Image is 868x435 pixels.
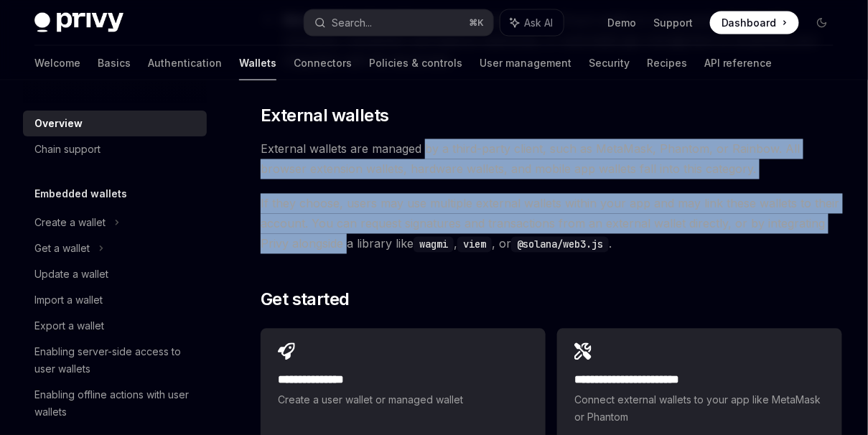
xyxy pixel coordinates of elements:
[414,237,454,253] code: wagmi
[811,11,834,34] button: Toggle dark mode
[457,237,492,253] code: viem
[23,287,207,313] a: Import a wallet
[369,46,462,80] a: Policies & controls
[500,10,564,36] button: Ask AI
[470,17,485,29] span: ⌘ K
[34,141,101,158] div: Chain support
[710,11,799,34] a: Dashboard
[261,139,842,179] span: External wallets are managed by a third-party client, such as MetaMask, Phantom, or Rainbow. All ...
[261,289,349,312] span: Get started
[653,16,693,30] a: Support
[23,382,207,425] a: Enabling offline actions with user wallets
[34,386,198,421] div: Enabling offline actions with user wallets
[239,46,276,80] a: Wallets
[34,13,123,33] img: dark logo
[98,46,131,80] a: Basics
[332,14,372,32] div: Search...
[511,237,609,253] code: @solana/web3.js
[607,16,636,30] a: Demo
[261,105,388,128] span: External wallets
[34,266,108,283] div: Update a wallet
[23,261,207,287] a: Update a wallet
[722,16,777,30] span: Dashboard
[23,339,207,382] a: Enabling server-side access to user wallets
[34,291,103,309] div: Import a wallet
[647,46,687,80] a: Recipes
[261,194,842,254] span: If they choose, users may use multiple external wallets within your app and may link these wallet...
[574,392,825,426] span: Connect external wallets to your app like MetaMask or Phantom
[480,46,571,80] a: User management
[23,111,207,136] a: Overview
[148,46,222,80] a: Authentication
[34,214,106,231] div: Create a wallet
[304,10,493,36] button: Search...⌘K
[23,136,207,162] a: Chain support
[34,240,90,257] div: Get a wallet
[34,343,198,378] div: Enabling server-side access to user wallets
[525,16,554,30] span: Ask AI
[34,317,104,335] div: Export a wallet
[278,392,528,409] span: Create a user wallet or managed wallet
[294,46,352,80] a: Connectors
[34,115,83,132] div: Overview
[704,46,773,80] a: API reference
[34,46,80,80] a: Welcome
[589,46,630,80] a: Security
[34,185,127,202] h5: Embedded wallets
[23,313,207,339] a: Export a wallet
